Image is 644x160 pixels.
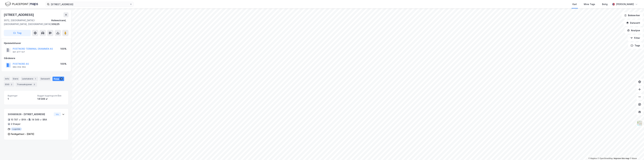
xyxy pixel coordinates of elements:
[32,118,47,122] div: 14 549 ㎡ BRA
[12,77,19,81] div: Eiere
[628,145,644,160] iframe: Chat Widget
[8,112,52,116] div: 300885826 - [STREET_ADDRESS]
[37,94,65,97] span: Bygget bygningsområde
[11,132,34,136] div: Ferdigattest - [DATE]
[5,1,38,7] img: logo.f888ab2527a4732fd821a326f86c7f29.svg
[10,83,13,86] div: 2
[51,19,69,26] div: Holmestrand, 308/25
[8,97,35,101] div: 1
[27,118,28,121] div: •
[8,94,35,97] span: Bygninger
[4,82,14,87] div: ESG
[60,47,66,51] div: 100%
[60,62,66,66] div: 100%
[13,66,26,68] div: 984 054 564
[11,122,20,126] div: 2 Etasjer
[572,2,577,6] div: Kart
[34,77,37,80] div: 1
[21,77,38,81] div: Leietakere
[11,118,26,122] div: 10 787 ㎡ BYA
[33,83,36,86] div: 3
[16,82,37,87] div: Transaksjoner
[628,145,644,160] div: Kontrollprogram for chat
[584,2,595,6] div: Mine Tags
[588,157,597,160] a: Mapbox
[628,35,643,41] button: Filter
[13,51,25,53] div: 921 477 147
[50,2,130,7] input: Søk på adresse, matrikkel, gårdeiere, leietakere eller personer
[614,157,629,160] a: Improve this map
[622,12,643,19] button: Bokmerker
[624,20,643,26] button: Datasett
[4,12,35,17] div: [STREET_ADDRESS]
[54,112,61,116] button: Vis
[39,77,51,81] div: Datasett
[598,157,613,160] a: OpenStreetMap
[60,77,63,80] div: 1
[602,2,608,6] div: Bolig
[637,120,643,126] img: Z
[625,27,643,34] button: Analyse
[4,19,51,26] div: 3072, [GEOGRAPHIC_DATA] I [GEOGRAPHIC_DATA], [GEOGRAPHIC_DATA]
[52,77,64,81] div: Bygg
[4,30,31,36] button: Tag
[4,56,68,60] div: Gårdeiere
[616,2,634,6] div: [PERSON_NAME]
[37,97,65,101] div: 14 549 ㎡
[628,42,643,49] button: Tags
[4,77,10,81] div: Info
[4,41,68,45] div: Hjemmelshaver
